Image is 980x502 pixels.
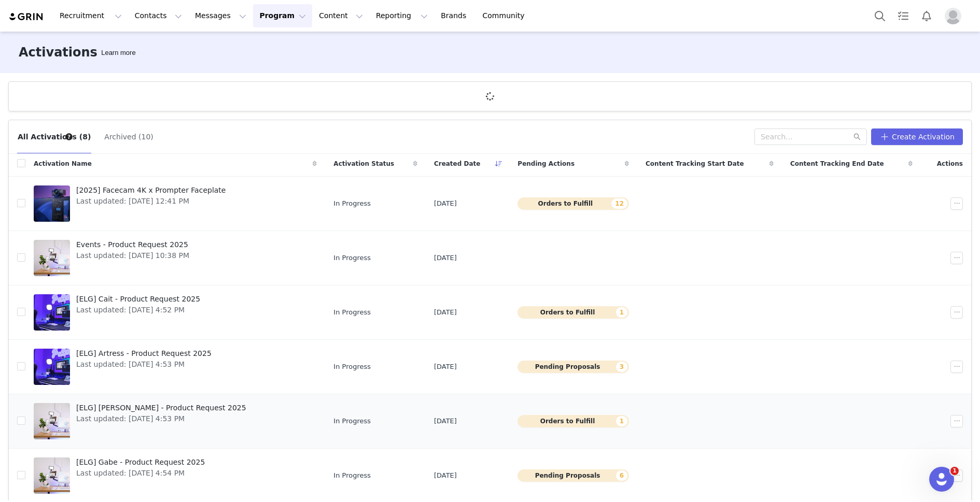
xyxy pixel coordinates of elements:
[892,4,915,27] a: Tasks
[34,346,317,388] a: [ELG] Artress - Product Request 2025Last updated: [DATE] 4:53 PM
[53,4,128,27] button: Recruitment
[333,470,371,481] span: In Progress
[333,198,371,209] span: In Progress
[76,305,200,315] span: Last updated: [DATE] 4:52 PM
[950,467,959,475] span: 1
[434,159,481,168] span: Created Date
[434,470,457,481] span: [DATE]
[754,128,867,145] input: Search...
[19,43,97,62] h3: Activations
[517,306,629,319] button: Orders to Fulfill1
[76,185,226,196] span: [2025] Facecam 4K x Prompter Faceplate
[76,457,205,468] span: [ELG] Gabe - Product Request 2025
[434,416,457,426] span: [DATE]
[929,467,954,492] iframe: Intercom live chat
[129,4,188,27] button: Contacts
[76,250,189,261] span: Last updated: [DATE] 10:38 PM
[253,4,312,27] button: Program
[435,4,475,27] a: Brands
[76,403,246,413] span: [ELG] [PERSON_NAME] - Product Request 2025
[921,153,971,175] div: Actions
[333,416,371,426] span: In Progress
[333,362,371,372] span: In Progress
[517,361,629,373] button: Pending Proposals3
[434,253,457,263] span: [DATE]
[939,8,972,24] button: Profile
[76,239,189,250] span: Events - Product Request 2025
[333,159,394,168] span: Activation Status
[34,159,92,168] span: Activation Name
[34,400,317,442] a: [ELG] [PERSON_NAME] - Product Request 2025Last updated: [DATE] 4:53 PM
[313,4,369,27] button: Content
[370,4,434,27] button: Reporting
[34,237,317,279] a: Events - Product Request 2025Last updated: [DATE] 10:38 PM
[517,197,629,210] button: Orders to Fulfill12
[434,307,457,318] span: [DATE]
[517,159,575,168] span: Pending Actions
[871,128,963,145] button: Create Activation
[333,307,371,318] span: In Progress
[517,415,629,427] button: Orders to Fulfill1
[17,128,91,145] button: All Activations (8)
[517,469,629,482] button: Pending Proposals6
[189,4,253,27] button: Messages
[8,12,45,22] img: grin logo
[945,8,961,24] img: placeholder-profile.jpg
[790,159,884,168] span: Content Tracking End Date
[434,198,457,209] span: [DATE]
[76,359,212,370] span: Last updated: [DATE] 4:53 PM
[76,294,200,305] span: [ELG] Cait - Product Request 2025
[99,48,137,58] div: Tooltip anchor
[64,132,74,141] div: Tooltip anchor
[76,348,212,359] span: [ELG] Artress - Product Request 2025
[34,183,317,224] a: [2025] Facecam 4K x Prompter FaceplateLast updated: [DATE] 12:41 PM
[34,292,317,333] a: [ELG] Cait - Product Request 2025Last updated: [DATE] 4:52 PM
[76,468,205,479] span: Last updated: [DATE] 4:54 PM
[869,4,891,27] button: Search
[76,196,226,207] span: Last updated: [DATE] 12:41 PM
[853,133,861,140] i: icon: search
[646,159,744,168] span: Content Tracking Start Date
[434,362,457,372] span: [DATE]
[333,253,371,263] span: In Progress
[477,4,536,27] a: Community
[104,128,153,145] button: Archived (10)
[915,4,938,27] button: Notifications
[76,413,246,424] span: Last updated: [DATE] 4:53 PM
[34,455,317,496] a: [ELG] Gabe - Product Request 2025Last updated: [DATE] 4:54 PM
